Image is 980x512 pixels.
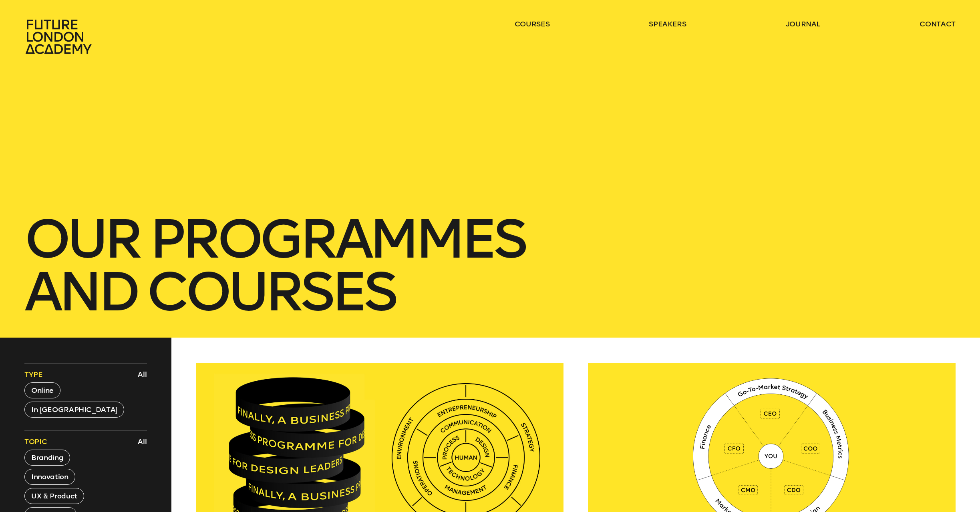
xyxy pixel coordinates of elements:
span: Topic [24,437,47,446]
a: courses [515,19,550,29]
button: UX & Product [24,488,84,504]
h1: our Programmes and courses [24,213,956,318]
a: journal [786,19,821,29]
button: All [136,435,149,448]
a: speakers [649,19,686,29]
button: All [136,368,149,381]
button: In [GEOGRAPHIC_DATA] [24,402,124,418]
button: Branding [24,450,70,466]
button: Innovation [24,469,75,485]
a: contact [920,19,956,29]
span: Type [24,370,43,379]
button: Online [24,382,60,398]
